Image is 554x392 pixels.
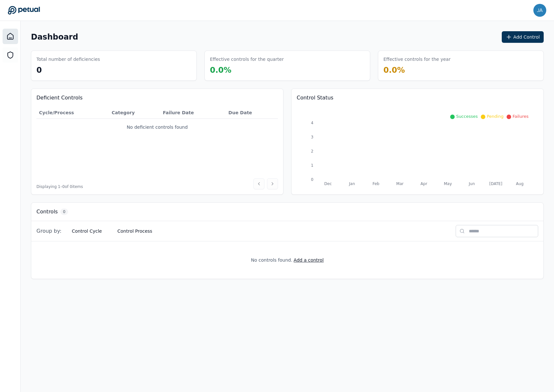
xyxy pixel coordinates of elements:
[251,257,292,263] div: No controls found.
[8,6,40,15] a: Go to Dashboard
[516,182,523,186] tspan: Aug
[444,182,452,186] tspan: May
[109,107,160,119] th: Category
[67,225,107,237] button: Control Cycle
[36,94,278,102] h3: Deficient Controls
[456,114,478,119] span: Successes
[383,56,450,62] h3: Effective controls for the year
[297,94,538,102] h3: Control Status
[396,182,404,186] tspan: Mar
[31,32,78,42] h1: Dashboard
[36,184,83,189] span: Displaying 1– 0 of 0 items
[294,257,324,263] button: Add a control
[210,56,284,62] h3: Effective controls for the quarter
[112,225,157,237] button: Control Process
[210,66,232,75] span: 0.0 %
[502,31,544,43] button: Add Control
[267,178,278,189] button: Next
[311,163,313,168] tspan: 1
[311,135,313,139] tspan: 3
[349,182,355,186] tspan: Jan
[469,182,475,186] tspan: Jun
[383,66,405,75] span: 0.0 %
[420,182,427,186] tspan: Apr
[226,107,278,119] th: Due Date
[311,149,313,154] tspan: 2
[3,47,18,63] a: SOC
[160,107,226,119] th: Failure Date
[253,178,264,189] button: Previous
[36,208,58,216] h3: Controls
[487,114,503,119] span: Pending
[324,182,332,186] tspan: Dec
[311,177,313,182] tspan: 0
[3,29,18,44] a: Dashboard
[489,182,502,186] tspan: [DATE]
[311,121,313,125] tspan: 4
[60,209,68,215] span: 0
[36,107,109,119] th: Cycle/Process
[533,4,546,17] img: jaysen.wibowo@workday.com
[512,114,529,119] span: Failures
[36,227,62,235] span: Group by:
[372,182,379,186] tspan: Feb
[36,119,278,136] td: No deficient controls found
[36,66,42,75] span: 0
[36,56,100,62] h3: Total number of deficiencies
